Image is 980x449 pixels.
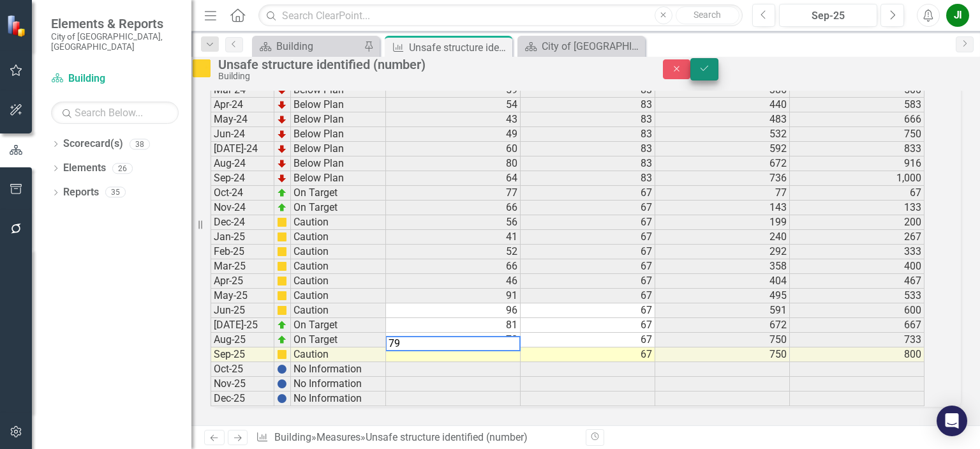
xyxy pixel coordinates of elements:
td: Aug-25 [211,333,274,347]
td: 333 [790,245,924,259]
td: Below Plan [291,142,386,156]
a: Elements [63,161,106,176]
img: BgCOk07PiH71IgAAAABJRU5ErkJggg== [277,364,287,374]
input: Search ClearPoint... [258,4,742,27]
td: 292 [655,245,790,259]
td: Jun-24 [211,127,274,142]
td: Caution [291,230,386,245]
a: City of [GEOGRAPHIC_DATA] [521,38,642,54]
td: 81 [386,318,521,333]
div: Unsafe structure identified (number) [366,431,528,443]
td: May-25 [211,289,274,303]
td: 66 [386,259,521,274]
img: zOikAAAAAElFTkSuQmCC [277,202,287,213]
td: 800 [790,347,924,362]
img: zOikAAAAAElFTkSuQmCC [277,320,287,330]
td: 67 [521,215,655,230]
td: 83 [521,112,655,127]
td: 358 [655,259,790,274]
td: 96 [386,303,521,318]
td: 400 [790,259,924,274]
span: Elements & Reports [51,16,179,31]
td: 750 [790,127,924,142]
img: Caution [191,58,212,79]
td: Below Plan [291,98,386,112]
td: Caution [291,347,386,362]
td: 67 [521,259,655,274]
td: Sep-24 [211,171,274,186]
td: 495 [655,289,790,303]
td: 1,000 [790,171,924,186]
td: 52 [386,245,521,259]
a: Scorecard(s) [63,137,123,151]
td: Below Plan [291,112,386,127]
button: Sep-25 [779,4,877,27]
td: 267 [790,230,924,245]
td: 133 [790,201,924,215]
td: 667 [790,318,924,333]
div: Open Intercom Messenger [937,406,967,436]
td: 736 [655,171,790,186]
div: Building [218,72,637,81]
input: Search Below... [51,102,179,124]
td: 733 [790,333,924,347]
td: Feb-25 [211,245,274,259]
td: 199 [655,215,790,230]
td: 77 [655,186,790,201]
button: Search [676,6,739,24]
div: Building [276,38,360,54]
td: 500 [790,83,924,98]
td: 59 [386,83,521,98]
td: 67 [521,201,655,215]
td: 80 [386,156,521,171]
button: JI [946,4,969,27]
td: Oct-24 [211,186,274,201]
div: City of [GEOGRAPHIC_DATA] [542,38,642,54]
div: » » [256,430,576,445]
small: City of [GEOGRAPHIC_DATA], [GEOGRAPHIC_DATA] [51,31,179,52]
td: 83 [521,142,655,156]
td: On Target [291,201,386,215]
td: Nov-25 [211,377,274,392]
img: zOikAAAAAElFTkSuQmCC [277,335,287,345]
td: 83 [521,127,655,142]
td: 67 [521,303,655,318]
td: No Information [291,392,386,406]
img: cBAA0RP0Y6D5n+AAAAAElFTkSuQmCC [277,291,287,301]
td: 83 [521,156,655,171]
td: May-24 [211,112,274,127]
td: [DATE]-24 [211,142,274,156]
td: 440 [655,98,790,112]
td: Jun-25 [211,303,274,318]
td: Mar-24 [211,83,274,98]
td: Below Plan [291,171,386,186]
td: 143 [655,201,790,215]
td: 43 [386,112,521,127]
td: [DATE]-25 [211,318,274,333]
div: Sep-25 [783,8,873,24]
td: 200 [790,215,924,230]
td: Caution [291,274,386,289]
td: 240 [655,230,790,245]
td: Caution [291,245,386,259]
div: 26 [112,163,133,174]
td: 592 [655,142,790,156]
td: 533 [790,289,924,303]
td: Aug-24 [211,156,274,171]
td: 750 [655,333,790,347]
td: Nov-24 [211,201,274,215]
img: cBAA0RP0Y6D5n+AAAAAElFTkSuQmCC [277,232,287,242]
td: Sep-25 [211,347,274,362]
img: TnMDeAgwAPMxUmUi88jYAAAAAElFTkSuQmCC [277,114,287,125]
img: cBAA0RP0Y6D5n+AAAAAElFTkSuQmCC [277,261,287,271]
img: cBAA0RP0Y6D5n+AAAAAElFTkSuQmCC [277,217,287,227]
td: 60 [386,142,521,156]
td: Below Plan [291,127,386,142]
img: TnMDeAgwAPMxUmUi88jYAAAAAElFTkSuQmCC [277,100,287,110]
td: 386 [655,83,790,98]
td: 672 [655,156,790,171]
div: Unsafe structure identified (number) [218,57,637,72]
td: Mar-25 [211,259,274,274]
td: On Target [291,186,386,201]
